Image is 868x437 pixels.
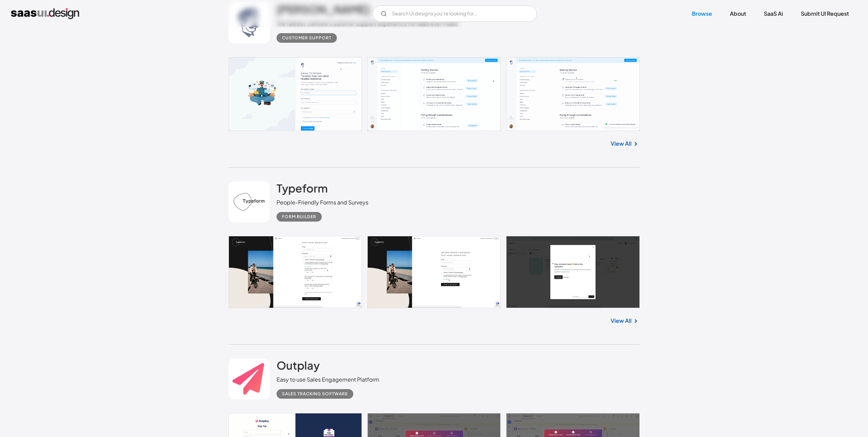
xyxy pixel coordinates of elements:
[277,358,320,375] a: Outplay
[277,181,328,198] a: Typeform
[372,5,537,22] input: Search UI designs you're looking for...
[277,181,328,195] h2: Typeform
[282,213,316,221] div: Form Builder
[793,6,857,21] a: Submit UI Request
[277,358,320,372] h2: Outplay
[372,5,537,22] form: Email Form
[277,198,368,207] div: People-Friendly Forms and Surveys
[282,390,348,398] div: Sales Tracking Software
[611,317,632,325] a: View All
[722,6,754,21] a: About
[684,6,720,21] a: Browse
[11,8,79,19] a: home
[611,140,632,148] a: View All
[756,6,791,21] a: SaaS Ai
[277,375,379,384] div: Easy to use Sales Engagement Platform
[282,34,331,42] div: Customer Support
